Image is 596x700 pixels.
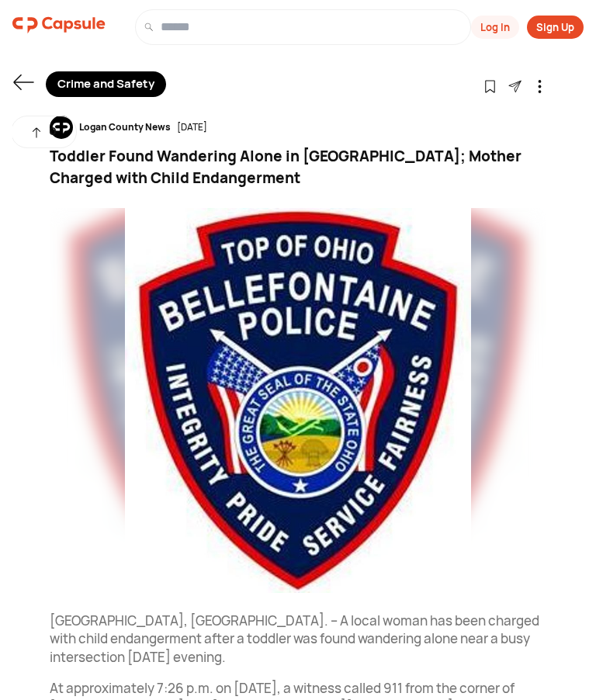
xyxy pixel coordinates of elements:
[50,612,546,667] p: [GEOGRAPHIC_DATA], [GEOGRAPHIC_DATA]. – A local woman has been charged with child endangerment af...
[471,16,519,39] button: Log In
[527,16,584,39] button: Sign Up
[73,120,177,134] div: Logan County News
[12,9,106,45] a: logo
[50,145,546,189] div: Toddler Found Wandering Alone in [GEOGRAPHIC_DATA]; Mother Charged with Child Endangerment
[46,71,166,97] div: Crime and Safety
[50,208,546,593] img: resizeImage
[12,9,106,40] img: logo
[49,123,57,140] p: 0
[177,120,207,134] div: [DATE]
